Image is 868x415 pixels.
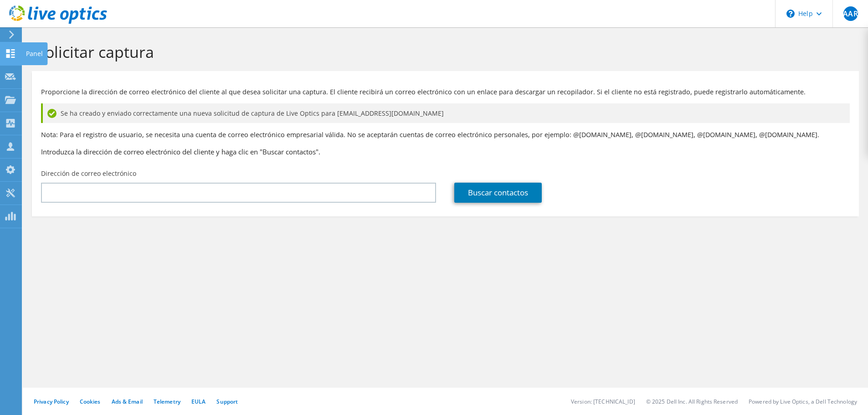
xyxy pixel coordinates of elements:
[41,147,850,157] h3: Introduzca la dirección de correo electrónico del cliente y haga clic en "Buscar contactos".
[786,10,795,18] svg: \n
[216,398,238,405] a: Support
[749,398,857,405] li: Powered by Live Optics, a Dell Technology
[454,183,542,203] a: Buscar contactos
[80,398,101,405] a: Cookies
[154,398,180,405] a: Telemetry
[843,6,858,21] span: AAR
[646,398,738,405] li: © 2025 Dell Inc. All Rights Reserved
[36,42,850,61] h1: Solicitar captura
[571,398,635,405] li: Version: [TECHNICAL_ID]
[34,398,69,405] a: Privacy Policy
[191,398,205,405] a: EULA
[61,108,444,118] span: Se ha creado y enviado correctamente una nueva solicitud de captura de Live Optics para [EMAIL_AD...
[41,169,136,178] label: Dirección de correo electrónico
[21,42,47,65] div: Panel
[41,130,850,140] p: Nota: Para el registro de usuario, se necesita una cuenta de correo electrónico empresarial válid...
[41,87,850,97] p: Proporcione la dirección de correo electrónico del cliente al que desea solicitar una captura. El...
[112,398,143,405] a: Ads & Email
